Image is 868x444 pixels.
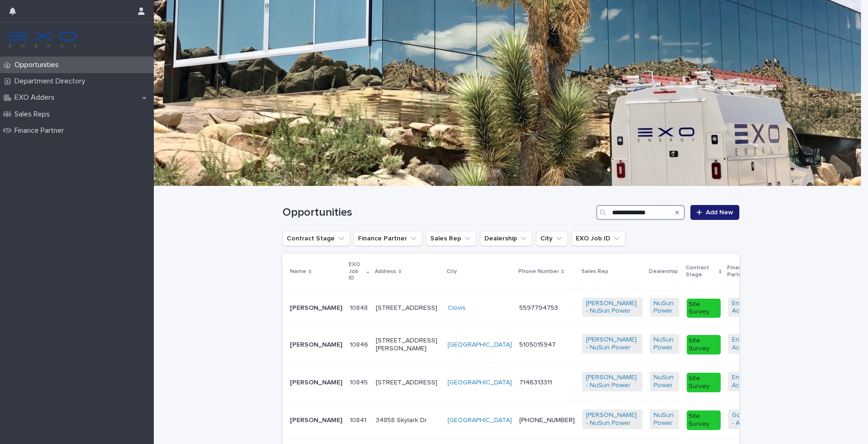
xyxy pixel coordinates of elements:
[586,411,639,427] a: [PERSON_NAME] - NuSun Power
[350,302,370,312] p: 10848
[282,363,845,402] tr: [PERSON_NAME]1084510845 [STREET_ADDRESS][GEOGRAPHIC_DATA] 7146313311[PERSON_NAME] - NuSun Power N...
[519,305,558,311] a: 5597794753
[350,415,368,424] p: 10841
[376,304,440,312] p: [STREET_ADDRESS]
[282,290,845,327] tr: [PERSON_NAME]1084810848 [STREET_ADDRESS]Clovis 5597794753[PERSON_NAME] - NuSun Power NuSun Power ...
[686,263,716,280] p: Contract Stage
[11,110,57,119] p: Sales Reps
[290,304,342,312] p: [PERSON_NAME]
[687,373,721,392] div: Site Survey
[354,231,422,246] button: Finance Partner
[732,336,764,352] a: EnFin - Active
[282,327,845,363] tr: [PERSON_NAME]1084610846 [STREET_ADDRESS][PERSON_NAME][GEOGRAPHIC_DATA] 5105015947[PERSON_NAME] - ...
[586,336,639,352] a: [PERSON_NAME] - NuSun Power
[447,266,457,277] p: City
[11,61,66,69] p: Opportunities
[480,231,532,246] button: Dealership
[350,339,370,349] p: 10846
[649,266,678,277] p: Dealership
[349,260,364,283] p: EXO Job ID
[706,209,733,216] span: Add New
[290,266,306,277] p: Name
[11,77,93,86] p: Department Directory
[11,93,62,102] p: EXO Adders
[376,379,440,387] p: [STREET_ADDRESS]
[290,341,342,349] p: [PERSON_NAME]
[282,231,350,246] button: Contract Stage
[732,374,764,389] a: EnFin - Active
[586,374,639,389] a: [PERSON_NAME] - NuSun Power
[654,374,675,389] a: NuSun Power
[596,205,685,220] input: Search
[448,417,512,424] a: [GEOGRAPHIC_DATA]
[376,417,440,424] p: 34858 Skylark Dr
[375,266,396,277] p: Address
[732,411,764,427] a: Goodleap - Active
[654,300,675,315] a: NuSun Power
[448,379,512,387] a: [GEOGRAPHIC_DATA]
[11,126,71,135] p: Finance Partner
[519,379,552,386] a: 7146313311
[732,300,764,315] a: EnFin - Active
[519,342,556,348] a: 5105015947
[572,231,626,246] button: EXO Job ID
[519,417,575,424] a: [PHONE_NUMBER]
[687,410,721,430] div: Site Survey
[448,304,466,312] a: Clovis
[7,30,78,49] img: FKS5r6ZBThi8E5hshIGi
[282,402,845,439] tr: [PERSON_NAME]1084110841 34858 Skylark Dr[GEOGRAPHIC_DATA] [PHONE_NUMBER][PERSON_NAME] - NuSun Pow...
[654,411,675,427] a: NuSun Power
[687,335,721,355] div: Site Survey
[290,379,342,387] p: [PERSON_NAME]
[690,205,739,220] a: Add New
[581,266,608,277] p: Sales Rep
[290,417,342,424] p: [PERSON_NAME]
[727,263,768,280] p: Finance Partner
[282,206,592,219] h1: Opportunities
[448,341,512,349] a: [GEOGRAPHIC_DATA]
[536,231,568,246] button: City
[518,266,559,277] p: Phone Number
[426,231,476,246] button: Sales Rep
[687,299,721,318] div: Site Survey
[654,336,675,352] a: NuSun Power
[350,377,370,387] p: 10845
[586,300,639,315] a: [PERSON_NAME] - NuSun Power
[376,337,440,353] p: [STREET_ADDRESS][PERSON_NAME]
